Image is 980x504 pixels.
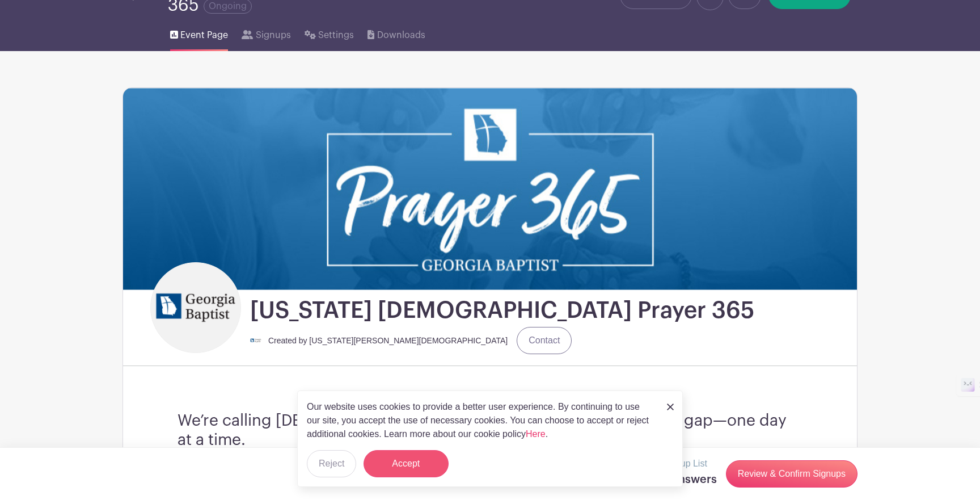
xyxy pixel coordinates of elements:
a: Event Page [170,15,228,51]
img: georgia%20baptist%20logo.png [250,335,261,346]
a: Here [526,429,546,439]
img: Prayer%20365_930x255.jpg [123,88,857,289]
h5: 2 answers [662,473,717,486]
span: Event Page [180,28,228,42]
img: close_button-5f87c8562297e5c2d7936805f587ecaba9071eb48480494691a3f1689db116b3.svg [667,404,674,410]
p: Our website uses cookies to provide a better user experience. By continuing to use our site, you ... [307,400,655,441]
span: Downloads [377,28,425,42]
small: Created by [US_STATE][PERSON_NAME][DEMOGRAPHIC_DATA] [268,336,508,345]
a: Review & Confirm Signups [726,460,857,488]
img: georgia%20baptist%20logo.png [153,265,238,350]
h3: We’re calling [DEMOGRAPHIC_DATA] across our state to stand in the gap—one day at a time. [178,411,802,450]
a: Downloads [367,15,425,51]
a: Contact [517,327,572,354]
button: Accept [364,450,449,477]
a: Settings [305,15,354,51]
h1: [US_STATE] [DEMOGRAPHIC_DATA] Prayer 365 [250,296,754,325]
span: Signups [256,28,291,42]
button: Reject [307,450,356,477]
span: Settings [318,28,354,42]
a: Signups [242,15,290,51]
p: Signup List [662,457,717,471]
